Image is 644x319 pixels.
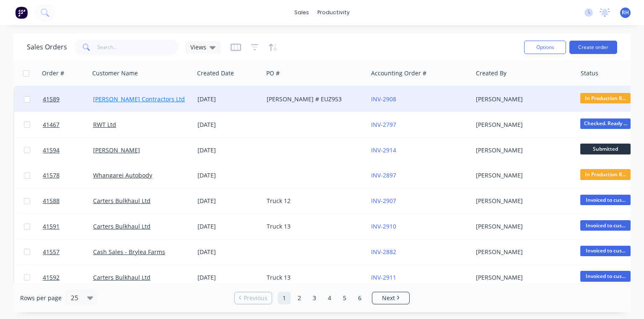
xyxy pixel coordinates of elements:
[197,121,260,129] div: [DATE]
[308,292,321,304] a: Page 3
[580,220,631,231] span: Invoiced to cus...
[267,197,360,205] div: Truck 12
[197,248,260,256] div: [DATE]
[476,121,569,129] div: [PERSON_NAME]
[93,171,152,179] a: Whangarei Autobody
[197,222,260,231] div: [DATE]
[580,246,631,256] span: Invoiced to cus...
[580,118,631,129] span: Checked. Ready ...
[190,43,206,51] span: Views
[43,197,60,205] span: 41588
[371,69,426,77] div: Accounting Order #
[353,292,366,304] a: Page 6
[622,9,629,16] span: RH
[371,248,396,256] a: INV-2882
[581,69,598,77] div: Status
[93,95,185,103] a: [PERSON_NAME] Contractors Ltd
[197,69,234,77] div: Created Date
[371,197,396,205] a: INV-2907
[266,69,280,77] div: PO #
[476,273,569,282] div: [PERSON_NAME]
[15,6,28,19] img: Factory
[371,121,396,129] a: INV-2797
[476,197,569,205] div: [PERSON_NAME]
[476,222,569,231] div: [PERSON_NAME]
[197,171,260,180] div: [DATE]
[93,248,165,256] a: Cash Sales - Brylea Farms
[231,292,413,304] ul: Pagination
[580,93,631,103] span: In Production R...
[27,43,67,51] h1: Sales Orders
[43,146,60,154] span: 41594
[43,112,93,137] a: 41467
[580,195,631,205] span: Invoiced to cus...
[524,41,566,54] button: Options
[313,6,354,19] div: productivity
[20,294,62,302] span: Rows per page
[43,163,93,188] a: 41578
[197,95,260,103] div: [DATE]
[93,222,151,230] a: Carters Bulkhaul Ltd
[43,265,93,290] a: 41592
[371,273,396,281] a: INV-2911
[93,273,151,281] a: Carters Bulkhaul Ltd
[43,239,93,265] a: 41557
[43,87,93,112] a: 41589
[293,292,306,304] a: Page 2
[267,273,360,282] div: Truck 13
[323,292,336,304] a: Page 4
[43,171,60,180] span: 41578
[476,146,569,154] div: [PERSON_NAME]
[244,294,267,302] span: Previous
[371,171,396,179] a: INV-2897
[476,69,506,77] div: Created By
[43,248,60,256] span: 41557
[580,144,631,154] span: Submitted
[43,121,60,129] span: 41467
[93,121,116,129] a: RWT Ltd
[476,95,569,103] div: [PERSON_NAME]
[197,273,260,282] div: [DATE]
[43,95,60,103] span: 41589
[476,248,569,256] div: [PERSON_NAME]
[580,169,631,180] span: In Production R...
[267,95,360,103] div: [PERSON_NAME] # EUZ953
[42,69,64,77] div: Order #
[92,69,138,77] div: Customer Name
[371,146,396,154] a: INV-2914
[97,39,179,56] input: Search...
[93,146,140,154] a: [PERSON_NAME]
[197,197,260,205] div: [DATE]
[278,292,291,304] a: Page 1 is your current page
[372,294,409,302] a: Next page
[43,273,60,282] span: 41592
[476,171,569,180] div: [PERSON_NAME]
[267,222,360,231] div: Truck 13
[43,188,93,214] a: 41588
[371,222,396,230] a: INV-2910
[371,95,396,103] a: INV-2908
[569,41,617,54] button: Create order
[235,294,272,302] a: Previous page
[43,138,93,163] a: 41594
[382,294,395,302] span: Next
[290,6,313,19] div: sales
[338,292,351,304] a: Page 5
[43,214,93,239] a: 41591
[580,271,631,281] span: Invoiced to cus...
[197,146,260,154] div: [DATE]
[43,222,60,231] span: 41591
[93,197,151,205] a: Carters Bulkhaul Ltd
